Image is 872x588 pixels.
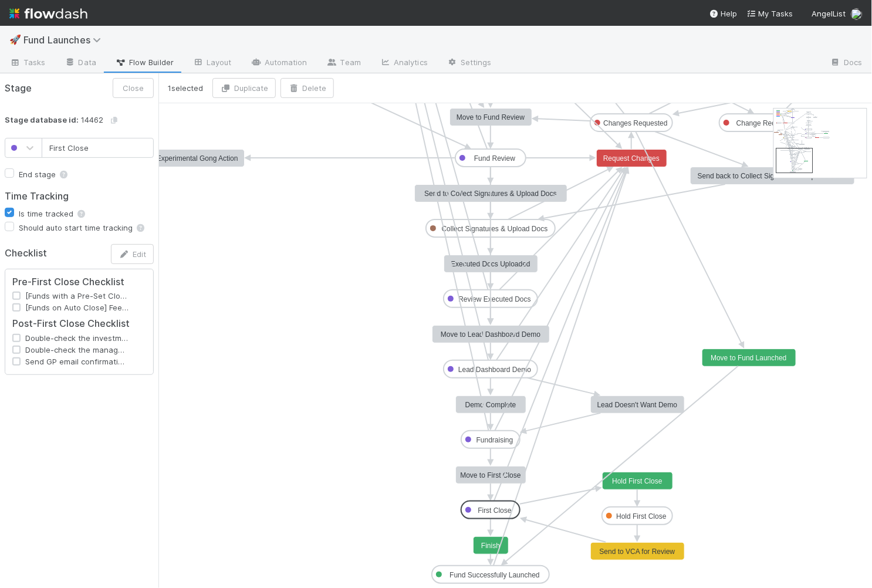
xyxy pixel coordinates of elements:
[168,82,203,94] span: 1 selected
[9,56,46,68] span: Tasks
[241,54,317,73] a: Automation
[465,401,516,409] text: Demo Complete
[474,154,515,163] text: Fund Review
[458,366,531,374] text: Lead Dashboard Demo
[441,330,540,339] text: Move to Lead Dashboard Demo
[5,115,79,124] span: Stage database id:
[23,34,107,46] span: Fund Launches
[424,190,556,198] text: Send to Collect Signatures & Upload Docs
[19,221,147,235] label: Should auto start time tracking
[603,119,667,127] text: Changes Requested
[12,318,146,329] h2: Post-First Close Checklist
[106,54,183,73] a: Flow Builder
[821,54,872,73] a: Docs
[812,9,846,18] span: AngelList
[597,401,678,409] text: Lead Doesn't Want Demo
[747,9,793,18] span: My Tasks
[457,113,525,121] text: Move to Fund Review
[21,356,133,367] span: Send GP email confirmation that the fund held it's first close, outline the investment period (+ ...
[711,354,786,362] text: Move to Fund Launched
[451,260,530,268] text: Executed Docs Uploaded
[111,244,154,264] button: Edit
[317,54,370,73] a: Team
[19,167,70,181] label: End stage
[449,571,539,579] text: Fund Successfully Launched
[19,207,87,221] label: Is time tracked
[9,35,21,45] span: 🚀
[481,542,500,550] text: Finish
[5,115,126,124] span: 14462
[115,56,174,68] span: Flow Builder
[21,344,133,356] span: Double-check the management fee recipient is configured correctly in CT
[698,172,847,180] text: Send back to Collect Signatures & Upload Docs
[370,54,437,73] a: Analytics
[157,154,238,163] text: Experimental Gong Action
[442,225,548,233] text: Collect Signatures & Upload Docs
[21,332,133,344] span: Double-check the investment period is set up correctly on the fund page
[21,302,133,313] span: [Funds on Auto Close] Feel free to skip this section and leave the fund in this stage until the f...
[212,78,276,98] button: Duplicate
[461,471,522,479] text: Move to First Close
[21,290,133,302] span: [Funds with a Pre-Set Close Date] Hit the "Hold First Close" button to send task to IOS
[613,477,663,485] text: Hold First Close
[280,78,334,98] button: Delete
[747,8,793,19] a: My Tasks
[478,506,512,515] text: First Close
[476,436,513,444] text: Fundraising
[736,119,816,127] text: Change Request Blocked
[9,4,87,23] img: logo-inverted-e16ddd16eac7371096b0.svg
[55,54,106,73] a: Data
[603,154,660,163] text: Request Changes
[617,512,667,521] text: Hold First Close
[851,8,863,20] img: avatar_7e1c67d1-c55a-4d71-9394-c171c6adeb61.png
[600,548,675,556] text: Send to VCA for Review
[113,78,154,98] button: Close
[5,81,32,96] span: Stage
[12,276,146,288] h2: Pre-First Close Checklist
[5,191,154,202] h2: Time Tracking
[709,8,738,19] div: Help
[437,54,501,73] a: Settings
[458,295,530,303] text: Review Executed Docs
[183,54,241,73] a: Layout
[5,248,70,259] h2: Checklist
